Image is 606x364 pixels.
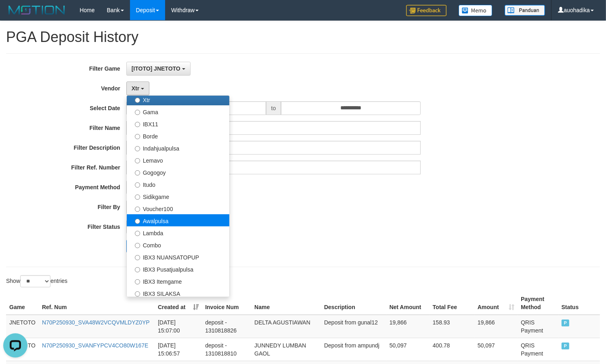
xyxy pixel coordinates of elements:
[386,338,430,361] td: 50,097
[127,190,229,202] label: Sidikgame
[135,255,140,260] input: IBX3 NUANSATOPUP
[127,130,229,142] label: Borde
[20,275,50,287] select: Showentries
[127,238,229,251] label: Combo
[505,5,545,16] img: panduan.png
[135,110,140,115] input: Gama
[430,315,474,338] td: 158.93
[126,62,191,75] button: [ITOTO] JNETOTO
[135,98,140,103] input: Xtr
[127,226,229,238] label: Lambda
[127,287,229,299] label: IBX3 SILAKSA
[474,338,518,361] td: 50,097
[127,166,229,178] label: Gogogoy
[127,154,229,166] label: Lemavo
[558,292,600,315] th: Status
[127,214,229,226] label: Awalpulsa
[430,338,474,361] td: 400.78
[459,5,493,16] img: Button%20Memo.svg
[321,315,386,338] td: Deposit from gunal12
[3,3,27,27] button: Open LiveChat chat widget
[135,182,140,188] input: Itudo
[135,279,140,285] input: IBX3 Itemgame
[135,291,140,297] input: IBX3 SILAKSA
[127,117,229,130] label: IBX11
[127,93,229,105] label: Xtr
[42,342,149,349] a: N70P250930_SVANFYPCV4CO80W167E
[266,101,281,115] span: to
[406,5,447,16] img: Feedback.jpg
[251,338,321,361] td: JUNNEDY LUMBAN GAOL
[132,85,139,92] span: Xtr
[562,320,570,326] span: PAID
[135,158,140,163] input: Lemavo
[202,338,251,361] td: deposit - 1310818810
[251,315,321,338] td: DELTA AGUSTIAWAN
[386,292,430,315] th: Net Amount
[518,315,558,338] td: QRIS Payment
[135,219,140,224] input: Awalpulsa
[518,292,558,315] th: Payment Method
[321,338,386,361] td: Deposit from ampundj
[518,338,558,361] td: QRIS Payment
[562,343,570,349] span: PAID
[126,82,149,95] button: Xtr
[127,275,229,287] label: IBX3 Itemgame
[386,315,430,338] td: 19,866
[321,292,386,315] th: Description
[6,315,39,338] td: JNETOTO
[127,263,229,275] label: IBX3 Pusatjualpulsa
[155,338,202,361] td: [DATE] 15:06:57
[6,275,67,287] label: Show entries
[135,267,140,272] input: IBX3 Pusatjualpulsa
[39,292,155,315] th: Ref. Num
[135,231,140,236] input: Lambda
[6,292,39,315] th: Game
[127,202,229,214] label: Voucher100
[6,29,600,45] h1: PGA Deposit History
[127,251,229,263] label: IBX3 NUANSATOPUP
[127,142,229,154] label: Indahjualpulsa
[251,292,321,315] th: Name
[127,178,229,190] label: Itudo
[430,292,474,315] th: Total Fee
[135,122,140,127] input: IBX11
[155,292,202,315] th: Created at: activate to sort column ascending
[135,146,140,151] input: Indahjualpulsa
[6,4,67,16] img: MOTION_logo.png
[135,243,140,248] input: Combo
[135,170,140,176] input: Gogogoy
[155,315,202,338] td: [DATE] 15:07:00
[127,105,229,117] label: Gama
[202,292,251,315] th: Invoice Num
[202,315,251,338] td: deposit - 1310818826
[135,195,140,200] input: Sidikgame
[474,315,518,338] td: 19,866
[135,134,140,139] input: Borde
[474,292,518,315] th: Amount: activate to sort column ascending
[135,207,140,212] input: Voucher100
[132,65,180,72] span: [ITOTO] JNETOTO
[42,319,150,326] a: N70P250930_SVA48W2VCQVMLDYZ0YP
